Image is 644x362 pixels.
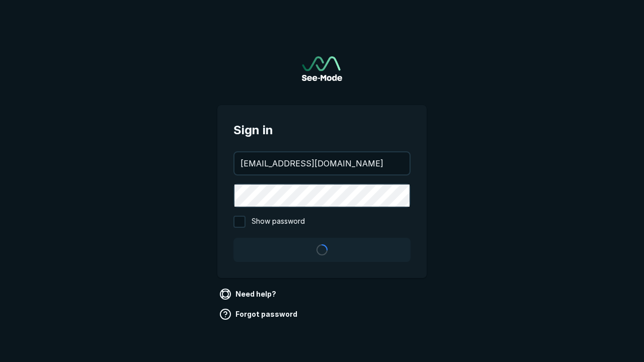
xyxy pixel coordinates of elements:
span: Sign in [233,121,411,139]
img: See-Mode Logo [302,56,342,81]
a: Go to sign in [302,56,342,81]
input: your@email.com [234,152,410,174]
span: Show password [252,216,305,228]
a: Forgot password [217,306,301,322]
a: Need help? [217,286,280,302]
